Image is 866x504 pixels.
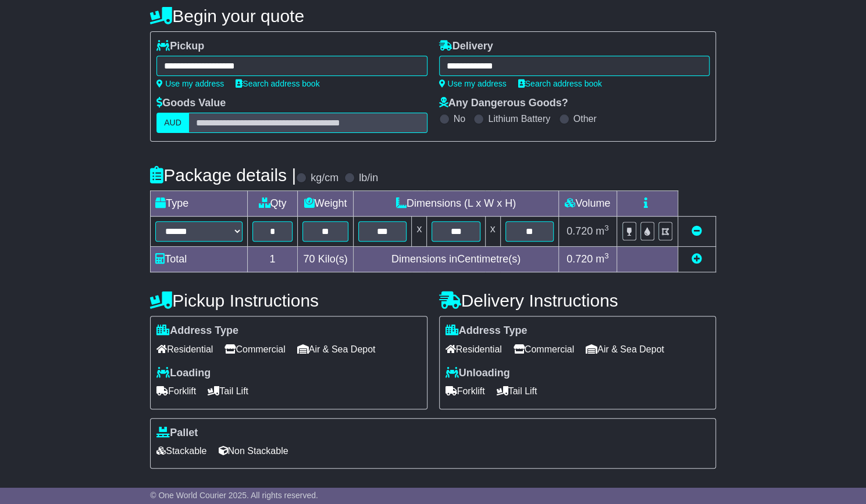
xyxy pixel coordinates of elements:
[297,340,376,358] span: Air & Sea Depot
[558,191,616,217] td: Volume
[150,165,296,185] h4: Package details |
[311,172,338,185] label: kg/cm
[566,253,593,265] span: 0.720
[439,79,507,88] a: Use my address
[156,427,198,440] label: Pallet
[573,113,597,124] label: Other
[156,97,226,110] label: Goods Value
[150,291,427,310] h4: Pickup Instructions
[454,113,465,124] label: No
[218,442,288,460] span: Non Stackable
[596,225,609,237] span: m
[248,191,298,217] td: Qty
[151,247,248,272] td: Total
[412,217,427,247] td: x
[297,247,353,272] td: Kilo(s)
[156,40,204,53] label: Pickup
[156,442,206,460] span: Stackable
[156,113,189,133] label: AUD
[604,224,609,232] sup: 3
[566,225,593,237] span: 0.720
[156,79,224,88] a: Use my address
[514,340,574,358] span: Commercial
[354,247,559,272] td: Dimensions in Centimetre(s)
[692,253,702,265] a: Add new item
[692,225,702,237] a: Remove this item
[303,253,315,265] span: 70
[354,191,559,217] td: Dimensions (L x W x H)
[446,340,502,358] span: Residential
[596,253,609,265] span: m
[150,491,318,500] span: © One World Courier 2025. All rights reserved.
[518,79,602,88] a: Search address book
[497,382,537,400] span: Tail Lift
[156,382,196,400] span: Forklift
[586,340,664,358] span: Air & Sea Depot
[156,367,211,380] label: Loading
[208,382,248,400] span: Tail Lift
[236,79,319,88] a: Search address book
[446,325,528,337] label: Address Type
[446,367,510,380] label: Unloading
[150,6,716,26] h4: Begin your quote
[156,325,238,337] label: Address Type
[151,191,248,217] td: Type
[297,191,353,217] td: Weight
[224,340,285,358] span: Commercial
[604,251,609,260] sup: 3
[446,382,485,400] span: Forklift
[248,247,298,272] td: 1
[485,217,500,247] td: x
[359,172,378,185] label: lb/in
[439,291,716,310] h4: Delivery Instructions
[488,113,550,124] label: Lithium Battery
[156,340,213,358] span: Residential
[439,40,493,53] label: Delivery
[439,97,568,110] label: Any Dangerous Goods?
